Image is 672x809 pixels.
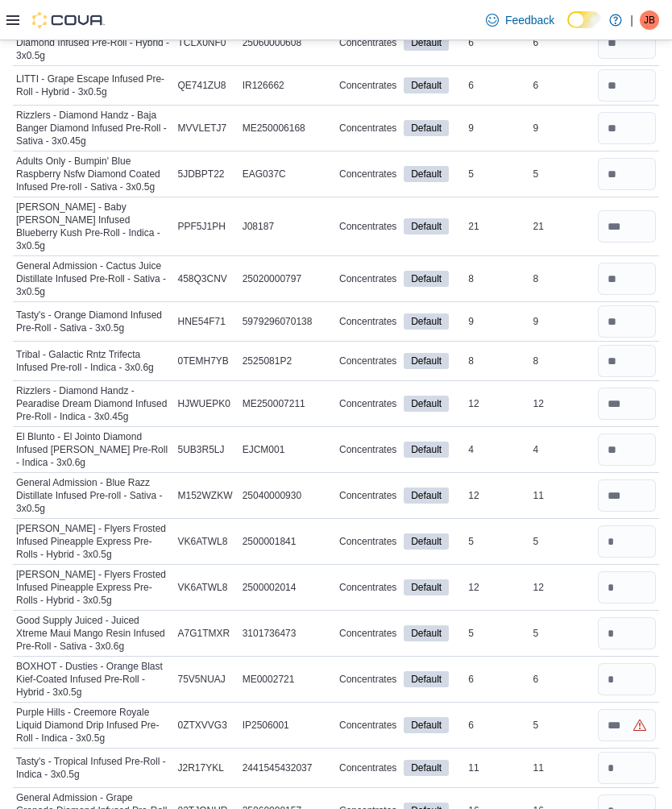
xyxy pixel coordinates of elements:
span: QE741ZU8 [178,79,226,92]
span: Default [404,442,449,458]
span: Rizzlers - Diamond Handz - Baja Banger Diamond Infused Pre-Roll - Sativa - 3x0.45g [16,109,172,147]
div: 8 [465,269,529,288]
span: 458Q3CNV [178,272,227,285]
span: Default [411,534,442,549]
span: Concentrates [339,79,396,92]
div: J08187 [239,217,336,236]
div: 11 [465,758,529,778]
input: Dark Mode [567,11,601,28]
div: 12 [465,394,529,413]
div: 5 [530,532,595,551]
span: Rizzlers - Diamond Handz - Pearadise Dream Diamond Infused Pre-Roll - Indica - 3x0.45g [16,384,172,423]
span: [PERSON_NAME] - Flyers Frosted Infused Pineapple Express Pre-Rolls - Hybrid - 3x0.5g [16,522,172,561]
span: Default [411,272,442,286]
span: Concentrates [339,535,396,548]
div: 12 [465,578,529,597]
div: Jay Berry [640,10,659,30]
span: [PERSON_NAME] - Baby [PERSON_NAME] Infused Blueberry Kush Pre-Roll - Indica - 3x0.5g [16,201,172,252]
div: 8 [530,269,595,288]
span: 0ZTXVVG3 [178,719,227,732]
span: [PERSON_NAME] - Flyers Frosted Infused Pineapple Express Pre-Rolls - Hybrid - 3x0.5g [16,568,172,607]
img: Cova [32,12,105,28]
span: Tasty's - Tropical Infused Pre-Roll - Indica - 3x0.5g [16,755,172,781]
span: Concentrates [339,443,396,456]
div: 12 [530,394,595,413]
span: Concentrates [339,122,396,135]
span: PPF5J1PH [178,220,226,233]
span: 75V5NUAJ [178,673,226,686]
div: 2441545432037 [239,758,336,778]
div: 3101736473 [239,624,336,643]
span: Default [411,167,442,181]
a: Feedback [479,4,561,36]
span: BOXHOT - Dusties - Orange Blast Kief-Coated Infused Pre-Roll - Hybrid - 3x0.5g [16,660,172,699]
span: Default [404,671,449,687]
div: 6 [465,33,529,52]
span: LITTI - Grape Escape Infused Pre-Roll - Hybrid - 3x0.5g [16,73,172,98]
span: Concentrates [339,397,396,410]
div: 8 [465,351,529,371]
span: Default [411,354,442,368]
span: Default [404,487,449,504]
span: VK6ATWL8 [178,581,228,594]
p: | [630,10,633,30]
div: 6 [530,670,595,689]
span: Good Supply Juiced - Juiced Xtreme Maui Mango Resin Infused Pre-Roll - Sativa - 3x0.6g [16,614,172,653]
div: 5 [465,624,529,643]
span: Concentrates [339,719,396,732]
span: MVVLETJ7 [178,122,227,135]
span: Concentrates [339,355,396,367]
span: Concentrates [339,581,396,594]
div: ME0002721 [239,670,336,689]
span: 5JDBPT22 [178,168,225,180]
span: HJWUEPK0 [178,397,230,410]
span: Default [404,579,449,595]
span: VK6ATWL8 [178,535,228,548]
div: 5 [465,532,529,551]
div: 9 [530,312,595,331]
div: ME250007211 [239,394,336,413]
div: 25060000608 [239,33,336,52]
span: Default [404,533,449,550]
span: Default [411,488,442,503]
div: 21 [530,217,595,236]
span: Purple Hills - Creemore Royale Liquid Diamond Drip Infused Pre-Roll - Indica - 3x0.5g [16,706,172,745]
span: Concentrates [339,627,396,640]
span: HNE54F71 [178,315,226,328]
span: Concentrates [339,220,396,233]
span: Adults Only - Bumpin' Blue Raspberry Nsfw Diamond Coated Infused Pre-roll - Sativa - 3x0.5g [16,155,172,193]
span: Feedback [505,12,554,28]
span: Default [404,625,449,641]
div: ME250006168 [239,118,336,138]
span: Default [411,35,442,50]
span: Default [411,761,442,775]
div: 9 [465,312,529,331]
span: Default [404,396,449,412]
div: 6 [465,670,529,689]
span: Default [404,77,449,93]
span: Concentrates [339,272,396,285]
span: Default [404,353,449,369]
div: 5 [465,164,529,184]
span: Default [411,672,442,687]
div: 12 [465,486,529,505]
div: EAG037C [239,164,336,184]
div: IP2506001 [239,716,336,735]
span: El Blunto - El Jointo Diamond Infused [PERSON_NAME] Pre-Roll - Indica - 3x0.6g [16,430,172,469]
div: 5 [530,624,595,643]
div: 2500002014 [239,578,336,597]
div: 6 [465,76,529,95]
span: Default [411,314,442,329]
div: 6 [530,76,595,95]
div: 2500001841 [239,532,336,551]
span: Default [404,760,449,776]
span: Default [411,78,442,93]
div: 11 [530,486,595,505]
span: TCLX0NF0 [178,36,226,49]
span: 5UB3R5LJ [178,443,225,456]
span: Concentrates [339,168,396,180]
div: 25020000797 [239,269,336,288]
span: Concentrates [339,315,396,328]
div: 12 [530,578,595,597]
span: General Admission - Cactus Juice Distillate Infused Pre-Roll - Sativa - 3x0.5g [16,259,172,298]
